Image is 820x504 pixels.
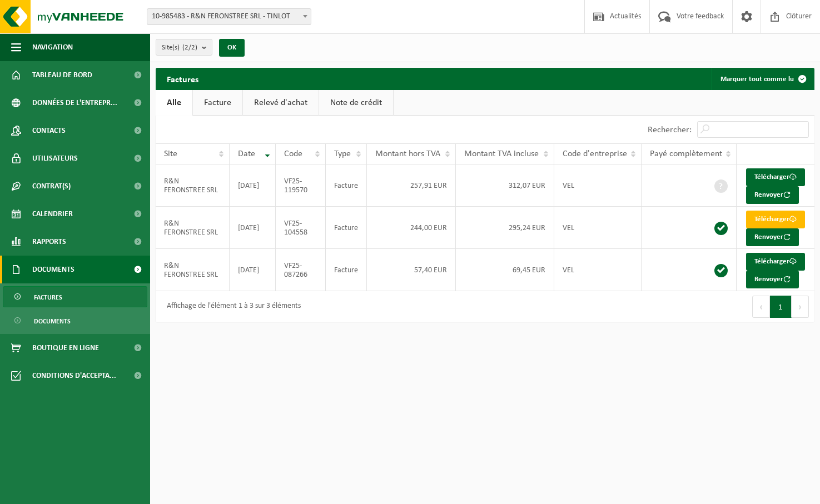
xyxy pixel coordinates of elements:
[712,68,813,90] button: Marquer tout comme lu
[3,310,147,331] a: Documents
[456,249,554,291] td: 69,45 EUR
[32,61,92,89] span: Tableau de bord
[319,90,393,116] a: Note de crédit
[230,207,276,249] td: [DATE]
[284,149,302,158] span: Code
[32,362,116,390] span: Conditions d'accepta...
[456,207,554,249] td: 295,24 EUR
[32,117,66,144] span: Contacts
[32,228,66,256] span: Rapports
[32,200,73,228] span: Calendrier
[230,249,276,291] td: [DATE]
[746,228,799,246] button: Renvoyer
[32,33,73,61] span: Navigation
[464,149,539,158] span: Montant TVA incluse
[326,249,367,291] td: Facture
[193,90,242,116] a: Facture
[752,296,770,318] button: Previous
[367,207,456,249] td: 244,00 EUR
[746,253,805,271] a: Télécharger
[276,164,326,207] td: VF25-119570
[334,149,351,158] span: Type
[326,164,367,207] td: Facture
[32,172,71,200] span: Contrat(s)
[161,297,301,317] div: Affichage de l'élément 1 à 3 sur 3 éléments
[326,207,367,249] td: Facture
[650,149,722,158] span: Payé complètement
[554,207,642,249] td: VEL
[554,164,642,207] td: VEL
[162,39,197,56] span: Site(s)
[147,8,311,25] span: 10-985483 - R&N FERONSTREE SRL - TINLOT
[3,286,147,307] a: Factures
[147,9,311,24] span: 10-985483 - R&N FERONSTREE SRL - TINLOT
[238,149,255,158] span: Date
[563,149,627,158] span: Code d'entreprise
[219,39,245,57] button: OK
[276,207,326,249] td: VF25-104558
[156,90,192,116] a: Alle
[367,164,456,207] td: 257,91 EUR
[456,164,554,207] td: 312,07 EUR
[34,311,71,332] span: Documents
[746,271,799,288] button: Renvoyer
[746,186,799,204] button: Renvoyer
[746,168,805,186] a: Télécharger
[32,256,74,283] span: Documents
[32,144,78,172] span: Utilisateurs
[375,149,440,158] span: Montant hors TVA
[648,126,692,134] label: Rechercher:
[32,334,99,362] span: Boutique en ligne
[156,249,230,291] td: R&N FERONSTREE SRL
[746,211,805,228] a: Télécharger
[770,296,792,318] button: 1
[554,249,642,291] td: VEL
[32,89,117,117] span: Données de l'entrepr...
[367,249,456,291] td: 57,40 EUR
[276,249,326,291] td: VF25-087266
[34,287,62,308] span: Factures
[243,90,319,116] a: Relevé d'achat
[164,149,177,158] span: Site
[156,68,210,89] h2: Factures
[156,164,230,207] td: R&N FERONSTREE SRL
[156,207,230,249] td: R&N FERONSTREE SRL
[156,39,212,56] button: Site(s)(2/2)
[792,296,809,318] button: Next
[230,164,276,207] td: [DATE]
[182,44,197,51] count: (2/2)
